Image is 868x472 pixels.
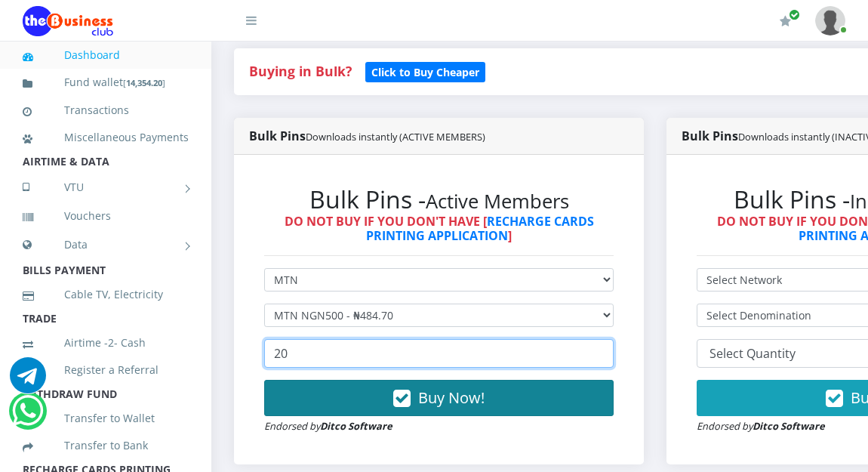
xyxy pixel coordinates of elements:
img: Logo [23,6,113,36]
i: Renew/Upgrade Subscription [780,15,791,27]
small: [ ] [123,77,165,88]
a: Transactions [23,93,189,128]
small: Downloads instantly (ACTIVE MEMBERS) [306,130,485,143]
a: Click to Buy Cheaper [365,62,485,80]
a: Register a Referral [23,353,189,387]
small: Endorsed by [697,419,825,433]
a: Transfer to Wallet [23,401,189,436]
a: Fund wallet[14,354.20] [23,65,189,100]
a: Chat for support [10,369,46,393]
img: User [815,6,845,35]
a: RECHARGE CARDS PRINTING APPLICATION [366,213,594,244]
a: Transfer to Bank [23,428,189,463]
a: VTU [23,168,189,206]
a: Cable TV, Electricity [23,277,189,312]
a: Dashboard [23,38,189,72]
small: Endorsed by [264,419,392,433]
a: Miscellaneous Payments [23,120,189,155]
strong: Bulk Pins [249,128,485,144]
strong: DO NOT BUY IF YOU DON'T HAVE [ ] [285,213,594,244]
input: Enter Quantity [264,339,614,368]
h2: Bulk Pins - [264,185,614,214]
button: Buy Now! [264,380,614,416]
span: Buy Now! [418,387,485,408]
span: Renew/Upgrade Subscription [789,9,800,20]
a: Vouchers [23,199,189,233]
strong: Buying in Bulk? [249,62,352,80]
small: Active Members [426,188,569,214]
b: 14,354.20 [126,77,162,88]
strong: Ditco Software [753,419,825,433]
b: Click to Buy Cheaper [371,65,479,79]
a: Chat for support [12,404,43,429]
a: Data [23,226,189,264]
a: Airtime -2- Cash [23,325,189,360]
strong: Ditco Software [320,419,392,433]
